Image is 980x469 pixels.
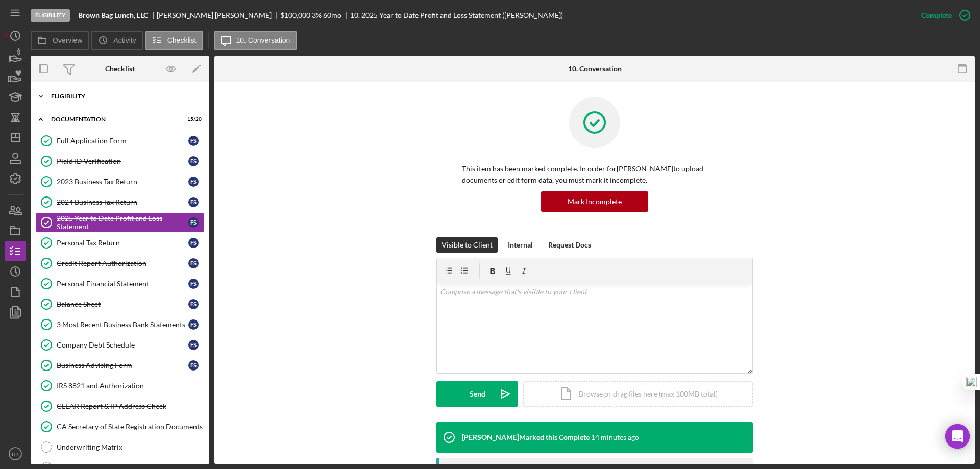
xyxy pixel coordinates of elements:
[145,31,203,50] button: Checklist
[157,11,280,19] div: [PERSON_NAME] [PERSON_NAME]
[36,416,204,437] a: CA Secretary of State Registration Documents
[57,361,188,369] div: Business Advising Form
[12,451,19,457] text: RK
[36,396,204,416] a: CLEAR Report & IP Address Check
[921,5,952,26] div: Complete
[51,93,197,100] div: Eligibility
[36,192,204,212] a: 2024 Business Tax ReturnFS
[57,157,188,165] div: Plaid ID Verification
[543,237,596,253] button: Request Docs
[57,239,188,247] div: Personal Tax Return
[167,36,197,44] label: Checklist
[57,382,204,390] div: IRS 8821 and Authorization
[36,437,204,457] a: Underwriting Matrix
[36,314,204,335] a: 3 Most Recent Business Bank StatementsFS
[470,381,485,407] div: Send
[36,335,204,355] a: Company Debt ScheduleFS
[78,11,148,19] b: Brown Bag Lunch, LLC
[36,233,204,253] a: Personal Tax ReturnFS
[236,36,290,44] label: 10. Conversation
[36,171,204,192] a: 2023 Business Tax ReturnFS
[188,360,199,371] div: F S
[541,191,648,212] button: Mark Incomplete
[36,212,204,233] a: 2025 Year to Date Profit and Loss StatementFS
[36,376,204,396] a: IRS 8821 and Authorization
[280,11,310,19] span: $100,000
[945,424,970,449] div: Open Intercom Messenger
[966,377,977,387] img: one_i.png
[350,11,563,19] div: 10. 2025 Year to Date Profit and Loss Statement ([PERSON_NAME])
[57,300,188,308] div: Balance Sheet
[436,381,518,407] button: Send
[91,31,142,50] button: Activity
[57,423,204,431] div: CA Secretary of State Registration Documents
[5,443,26,464] button: RK
[36,294,204,314] a: Balance SheetFS
[57,198,188,206] div: 2024 Business Tax Return
[57,402,204,410] div: CLEAR Report & IP Address Check
[31,9,70,22] div: Eligibility
[508,237,533,253] div: Internal
[105,65,135,73] div: Checklist
[113,36,136,44] label: Activity
[188,136,199,146] div: F S
[36,355,204,376] a: Business Advising FormFS
[568,65,622,73] div: 10. Conversation
[57,214,188,231] div: 2025 Year to Date Profit and Loss Statement
[57,341,188,349] div: Company Debt Schedule
[36,151,204,171] a: Plaid ID VerificationFS
[188,279,199,289] div: F S
[188,340,199,350] div: F S
[188,197,199,207] div: F S
[57,137,188,145] div: Full Application Form
[57,280,188,288] div: Personal Financial Statement
[214,31,297,50] button: 10. Conversation
[188,258,199,268] div: F S
[53,36,82,44] label: Overview
[442,237,493,253] div: Visible to Client
[36,131,204,151] a: Full Application FormFS
[188,177,199,187] div: F S
[911,5,975,26] button: Complete
[57,259,188,267] div: Credit Report Authorization
[57,320,188,329] div: 3 Most Recent Business Bank Statements
[323,11,341,19] div: 60 mo
[188,217,199,228] div: F S
[51,116,176,122] div: Documentation
[462,433,590,441] div: [PERSON_NAME] Marked this Complete
[568,191,622,212] div: Mark Incomplete
[188,238,199,248] div: F S
[183,116,202,122] div: 15 / 20
[462,163,727,186] p: This item has been marked complete. In order for [PERSON_NAME] to upload documents or edit form d...
[591,433,639,441] time: 2025-10-13 19:29
[36,253,204,274] a: Credit Report AuthorizationFS
[36,274,204,294] a: Personal Financial StatementFS
[31,31,89,50] button: Overview
[548,237,591,253] div: Request Docs
[312,11,322,19] div: 3 %
[503,237,538,253] button: Internal
[188,319,199,330] div: F S
[436,237,498,253] button: Visible to Client
[57,443,204,451] div: Underwriting Matrix
[188,299,199,309] div: F S
[57,178,188,186] div: 2023 Business Tax Return
[188,156,199,166] div: F S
